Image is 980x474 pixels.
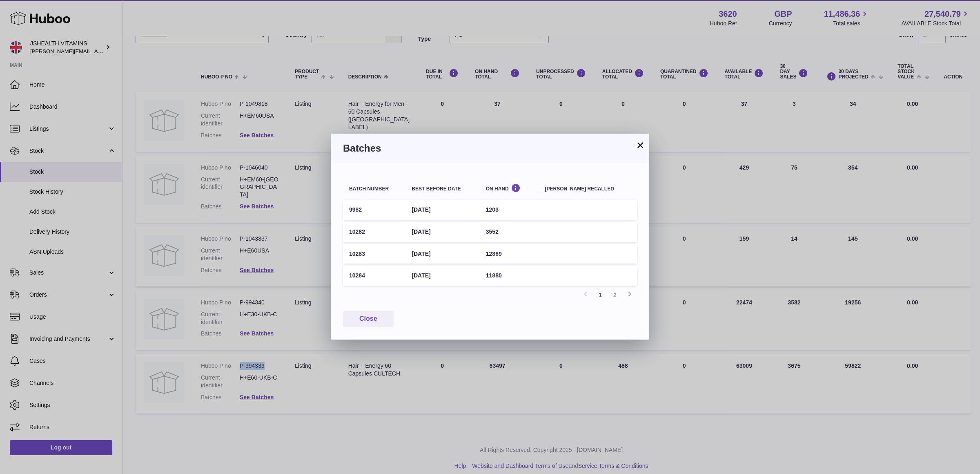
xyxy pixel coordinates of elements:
a: 1 [593,288,608,302]
td: 3552 [480,222,539,242]
div: Best before date [412,186,473,192]
button: Close [343,311,394,327]
td: [DATE] [405,222,479,242]
td: [DATE] [405,244,479,264]
h3: Batches [343,142,637,155]
td: 9982 [343,200,405,220]
td: [DATE] [405,266,479,286]
td: 11880 [480,266,539,286]
div: [PERSON_NAME] recalled [545,186,631,192]
button: × [635,140,645,150]
div: Batch number [349,186,399,192]
td: 10283 [343,244,405,264]
td: 12869 [480,244,539,264]
div: On Hand [486,183,533,191]
a: 2 [608,288,622,302]
td: 10284 [343,266,405,286]
td: [DATE] [405,200,479,220]
td: 1203 [480,200,539,220]
td: 10282 [343,222,405,242]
